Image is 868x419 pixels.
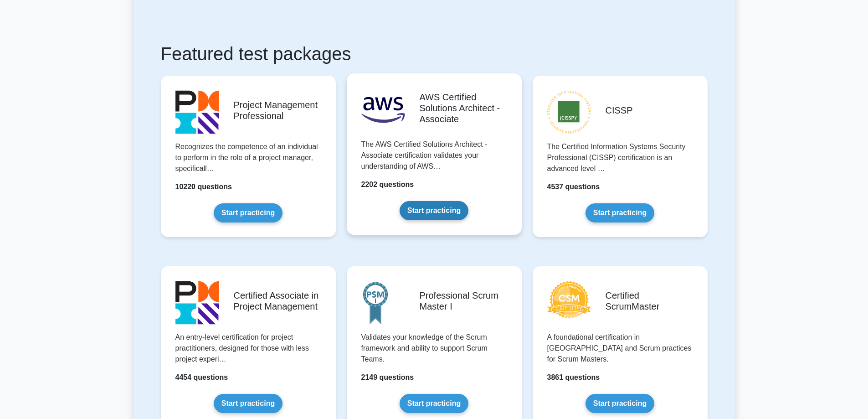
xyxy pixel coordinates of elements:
h1: Featured test packages [161,43,708,65]
a: Start practicing [400,201,468,220]
a: Start practicing [214,203,282,222]
a: Start practicing [400,394,468,413]
a: Start practicing [586,394,654,413]
a: Start practicing [586,203,654,222]
a: Start practicing [214,394,282,413]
